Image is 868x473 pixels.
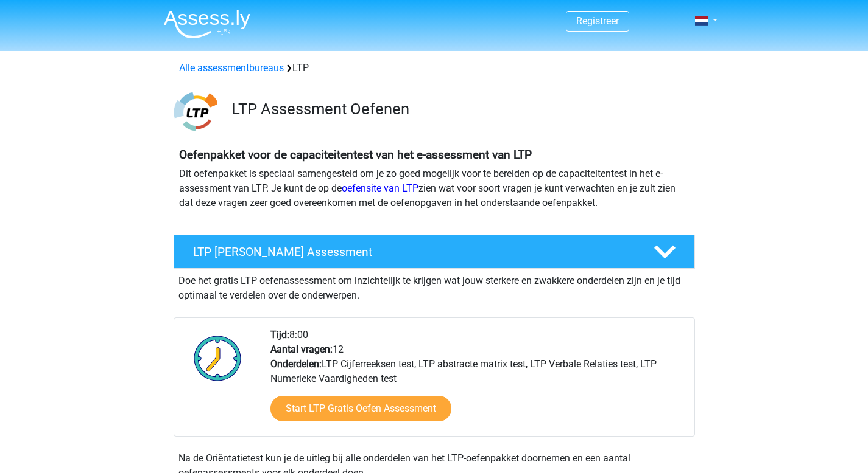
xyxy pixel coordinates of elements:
[231,100,685,119] h3: LTP Assessment Oefenen
[270,344,333,355] b: Aantal vragen:
[174,61,694,75] div: LTP
[342,182,418,194] a: oefensite van LTP
[174,269,695,303] div: Doe het gratis LTP oefenassessment om inzichtelijk te krijgen wat jouw sterkere en zwakkere onder...
[193,245,634,259] h4: LTP [PERSON_NAME] Assessment
[179,167,690,210] p: Dit oefenpakket is speciaal samengesteld om je zo goed mogelijk voor te bereiden op de capaciteit...
[261,328,694,436] div: 8:00 12 LTP Cijferreeksen test, LTP abstracte matrix test, LTP Verbale Relaties test, LTP Numerie...
[169,235,700,269] a: LTP [PERSON_NAME] Assessment
[270,396,451,421] a: Start LTP Gratis Oefen Assessment
[179,62,284,74] a: Alle assessmentbureaus
[164,10,250,38] img: Assessly
[270,358,322,370] b: Onderdelen:
[576,15,619,27] a: Registreer
[270,329,289,340] b: Tijd:
[174,90,217,133] img: ltp.png
[187,328,249,388] img: Klok
[179,148,532,162] b: Oefenpakket voor de capaciteitentest van het e-assessment van LTP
